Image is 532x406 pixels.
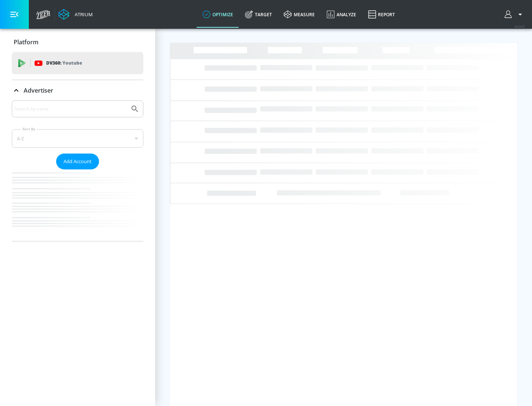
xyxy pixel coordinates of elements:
[321,1,362,28] a: Analyze
[12,100,143,241] div: Advertiser
[12,32,143,52] div: Platform
[14,38,38,46] p: Platform
[12,169,143,241] nav: list of Advertiser
[62,59,82,67] p: Youtube
[12,52,143,74] div: DV360: Youtube
[239,1,278,28] a: Target
[24,86,53,94] p: Advertiser
[56,154,99,169] button: Add Account
[197,1,239,28] a: optimize
[58,9,93,20] a: Atrium
[15,104,127,114] input: Search by name
[514,24,525,28] span: v 4.24.0
[21,127,37,131] label: Sort By
[12,80,143,101] div: Advertiser
[12,129,143,148] div: A-Z
[46,59,82,67] p: DV360:
[72,11,93,18] div: Atrium
[278,1,321,28] a: measure
[362,1,401,28] a: Report
[64,157,92,166] span: Add Account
